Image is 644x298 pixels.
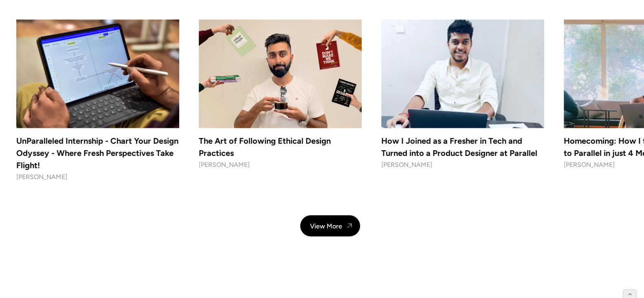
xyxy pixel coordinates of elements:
div: [PERSON_NAME] [199,159,362,171]
div: [PERSON_NAME] [381,159,544,171]
h4: How I Joined as a Fresher in Tech and Turned into a Product Designer at Parallel [381,135,544,159]
h4: The Art of Following Ethical Design Practices [199,135,362,159]
a: UnParalleled Internship - Chart Your Design Odyssey - Where Fresh Perspectives Take Flight![PERSO... [16,20,179,183]
a: The Art of Following Ethical Design Practices[PERSON_NAME] [199,20,362,171]
a: View More [300,215,360,237]
div: View More [310,222,342,230]
a: How I Joined as a Fresher in Tech and Turned into a Product Designer at Parallel[PERSON_NAME] [381,20,544,171]
div: [PERSON_NAME] [16,171,179,183]
h4: UnParalleled Internship - Chart Your Design Odyssey - Where Fresh Perspectives Take Flight! [16,135,179,171]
